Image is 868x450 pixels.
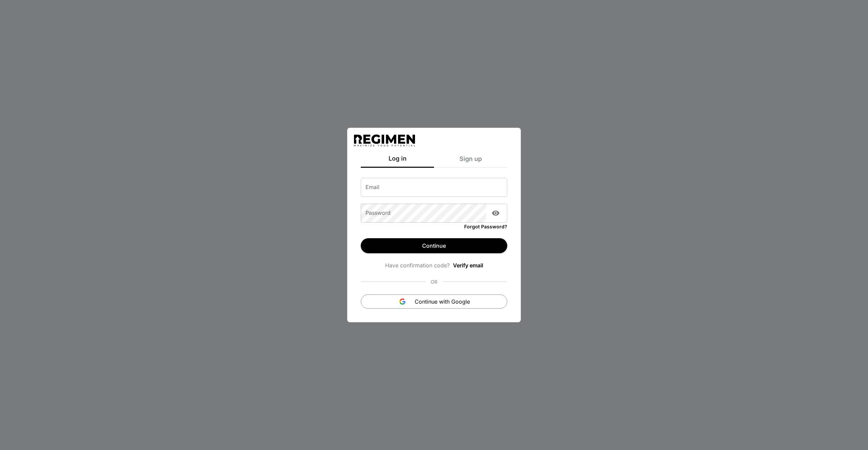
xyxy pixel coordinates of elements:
[464,223,507,230] a: Forgot Password?
[489,206,502,220] button: Show password
[426,273,442,290] div: OR
[453,261,483,269] a: Verify email
[398,298,407,306] img: Google
[385,261,450,269] span: Have confirmation code?
[434,154,507,168] div: Sign up
[361,294,507,309] button: Continue with Google
[415,298,470,306] span: Continue with Google
[361,238,507,253] button: Continue
[361,154,434,168] div: Log in
[354,135,415,146] img: Regimen logo
[361,204,507,223] div: Password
